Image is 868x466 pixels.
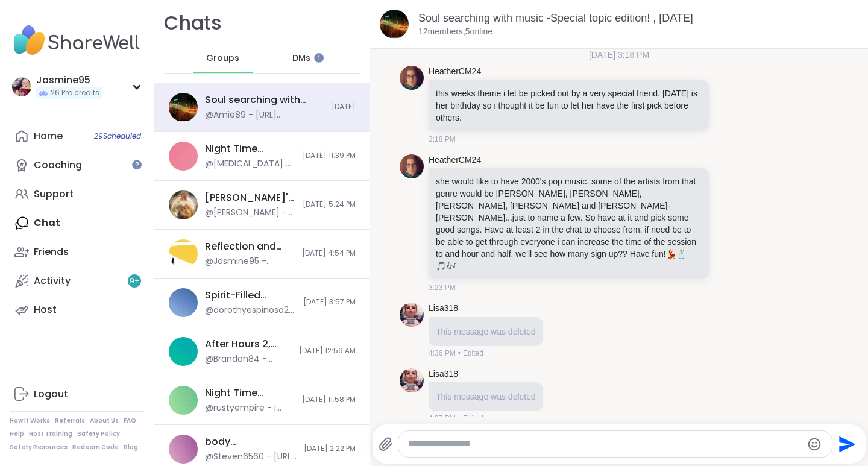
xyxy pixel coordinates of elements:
[429,282,456,293] span: 3:23 PM
[429,154,481,166] a: HeatherCM24
[72,443,119,452] a: Redeem Code
[418,26,492,38] p: 12 members, 5 online
[205,240,295,253] div: Reflection and [MEDICAL_DATA], [DATE]
[10,443,68,452] a: Safety Resources
[205,402,295,414] div: @rustyempire - I never did hear how the
[205,386,295,400] div: Night Time Reflection and/or Body Doubling, [DATE]
[132,160,142,169] iframe: Spotlight
[314,53,324,63] iframe: Spotlight
[666,249,676,259] span: 💃
[10,266,144,295] a: Activity9+
[400,303,424,327] img: https://sharewell-space-live.sfo3.digitaloceanspaces.com/user-generated/dbce20f4-cca2-48d8-8c3e-9...
[205,93,324,107] div: Soul searching with music -Special topic edition! , [DATE]
[94,131,141,141] span: 29 Scheduled
[205,207,295,219] div: @[PERSON_NAME] - Thank you so much for including me in your celebration. You deserve every drop o...
[34,187,74,201] div: Support
[205,256,295,268] div: @Jasmine95 - Absolutely!
[436,261,446,271] span: 🎵
[205,142,295,156] div: Night Time Reflection and/or Body Doubling, [DATE]
[303,151,356,161] span: [DATE] 11:39 PM
[332,102,356,112] span: [DATE]
[10,122,144,151] a: Home29Scheduled
[446,261,456,271] span: 🎶
[205,191,295,204] div: [PERSON_NAME]'s 25th Birthday!: Keeper of the Realms, [DATE]
[10,430,24,438] a: Help
[90,417,119,425] a: About Us
[51,88,99,98] span: 26 Pro credits
[676,249,687,259] span: 🕺
[34,274,71,288] div: Activity
[400,66,424,90] img: https://sharewell-space-live.sfo3.digitaloceanspaces.com/user-generated/d3b3915b-57de-409c-870d-d...
[34,159,82,172] div: Coaching
[292,52,310,65] span: DMs
[302,248,356,259] span: [DATE] 4:54 PM
[124,443,138,452] a: Blog
[205,304,296,316] div: @dorothyespinosa26 - unceasing prayer to have the sufficient grace and mercy to carry my cross an...
[34,303,57,316] div: Host
[205,289,296,302] div: Spirit-Filled Sundays, [DATE]
[205,451,297,463] div: @Steven6560 - [URL][DOMAIN_NAME]
[832,430,860,458] button: Send
[169,93,198,122] img: Soul searching with music -Special topic edition! , Sep 15
[10,238,144,266] a: Friends
[458,348,461,359] span: •
[206,52,239,65] span: Groups
[77,430,120,438] a: Safety Policy
[299,346,356,356] span: [DATE] 12:59 AM
[36,74,102,87] div: Jasmine95
[458,413,461,424] span: •
[34,245,69,259] div: Friends
[418,12,693,24] a: Soul searching with music -Special topic edition! , [DATE]
[463,413,483,424] span: Edited
[169,337,198,366] img: After Hours 2, Sep 14
[10,180,144,209] a: Support
[12,77,31,96] img: Jasmine95
[169,386,198,415] img: Night Time Reflection and/or Body Doubling, Sep 13
[169,239,198,268] img: Reflection and Self-improvement, Sep 14
[582,49,656,61] span: [DATE] 3:18 PM
[169,142,198,171] img: Night Time Reflection and/or Body Doubling, Sep 14
[10,151,144,180] a: Coaching
[429,66,481,78] a: HeatherCM24
[429,368,458,380] a: Lisa318
[429,413,456,424] span: 4:37 PM
[164,10,222,37] h1: Chats
[304,444,356,454] span: [DATE] 2:22 PM
[205,338,292,351] div: After Hours 2, [DATE]
[429,348,456,359] span: 4:36 PM
[400,154,424,178] img: https://sharewell-space-live.sfo3.digitaloceanspaces.com/user-generated/d3b3915b-57de-409c-870d-d...
[169,435,198,464] img: body double/chat, Sep 13
[169,190,198,219] img: Alyssa's 25th Birthday!: Keeper of the Realms, Sep 13
[55,417,85,425] a: Referrals
[429,134,456,145] span: 3:18 PM
[302,395,356,405] span: [DATE] 11:58 PM
[436,327,536,336] span: This message was deleted
[10,380,144,409] a: Logout
[408,438,802,450] textarea: Type your message
[436,175,702,272] p: she would like to have 2000's pop music. some of the artists from that genre would be [PERSON_NAM...
[130,276,140,286] span: 9 +
[10,417,50,425] a: How It Works
[463,348,483,359] span: Edited
[303,200,356,210] span: [DATE] 5:24 PM
[303,297,356,307] span: [DATE] 3:57 PM
[29,430,72,438] a: Host Training
[807,437,822,452] button: Emoji picker
[10,295,144,324] a: Host
[10,19,144,61] img: ShareWell Nav Logo
[34,388,68,401] div: Logout
[205,109,324,121] div: @Amie89 - [URL][DOMAIN_NAME]
[400,368,424,392] img: https://sharewell-space-live.sfo3.digitaloceanspaces.com/user-generated/dbce20f4-cca2-48d8-8c3e-9...
[169,288,198,317] img: Spirit-Filled Sundays, Sep 14
[34,130,63,143] div: Home
[205,435,297,449] div: body double/chat, [DATE]
[380,10,409,39] img: Soul searching with music -Special topic edition! , Sep 15
[436,392,536,401] span: This message was deleted
[429,303,458,315] a: Lisa318
[436,87,702,124] p: this weeks theme i let be picked out by a very special friend. [DATE] is her birthday so i though...
[205,158,295,170] div: @[MEDICAL_DATA] - @Steven6560 I have crazy dreams all the time too!
[124,417,136,425] a: FAQ
[205,353,292,365] div: @Brandon84 - mountain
